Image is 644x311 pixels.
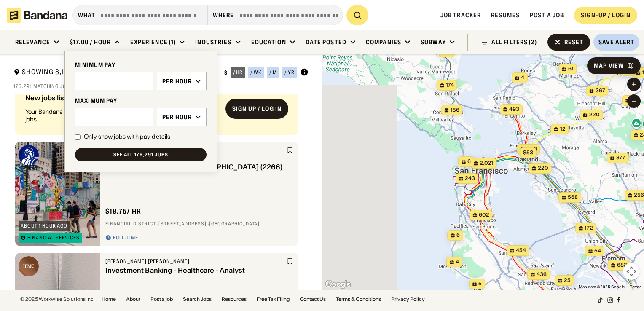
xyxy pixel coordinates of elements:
[480,160,494,167] span: 2,021
[284,70,295,75] div: / yr
[19,145,39,165] img: Equitable Holdings logo
[162,113,192,121] div: Per hour
[13,94,309,290] div: grid
[105,258,285,265] div: [PERSON_NAME] [PERSON_NAME]
[617,262,627,269] span: 682
[366,38,401,46] div: Companies
[465,175,475,182] span: 243
[105,221,293,228] div: Financial District · [STREET_ADDRESS] · [GEOGRAPHIC_DATA]
[306,38,346,46] div: Date Posted
[25,108,219,123] div: Your Bandana account lets you save listings, set alerts, and apply to jobs.
[491,39,537,45] div: ALL FILTERS (2)
[105,207,142,216] div: $ 18.75 / hr
[75,134,80,140] input: Only show jobs with pay details
[594,247,601,255] span: 54
[596,87,605,94] span: 367
[232,105,282,113] div: Sign up / Log in
[183,297,212,302] a: Search Jobs
[27,235,80,240] div: Financial Services
[568,65,574,72] span: 61
[222,297,247,302] a: Resources
[224,70,228,76] div: $
[250,70,262,75] div: / wk
[491,11,520,19] a: Resumes
[509,106,519,113] span: 493
[526,146,537,153] span: 508
[84,133,170,141] div: Only show jobs with pay details
[130,38,176,46] div: Experience (1)
[560,126,566,133] span: 12
[521,74,524,81] span: 4
[150,297,173,302] a: Post a job
[467,158,471,165] span: 6
[7,8,67,23] img: Bandana logotype
[113,235,139,241] div: Full-time
[113,152,168,157] div: See all 176,291 jobs
[19,256,39,276] img: J.P. Morgan Chase logo
[589,111,600,118] span: 220
[516,247,526,254] span: 454
[456,232,460,239] span: 6
[13,67,217,78] div: Showing 8,173 Verified Jobs
[70,38,111,46] div: $17.00 / hour
[456,258,459,265] span: 4
[102,297,116,302] a: Home
[213,11,234,19] div: Where
[15,38,50,46] div: Relevance
[537,271,547,278] span: 436
[421,38,446,46] div: Subway
[479,212,489,219] span: 602
[78,11,95,19] div: what
[13,83,309,90] div: 176,291 matching jobs on [DOMAIN_NAME]
[20,297,95,302] div: © 2025 Workwise Solutions Inc.
[564,39,584,45] div: Reset
[162,78,192,85] div: Per hour
[446,82,454,89] span: 174
[269,70,277,75] div: / m
[564,277,571,284] span: 25
[21,223,67,228] div: about 1 hour ago
[579,284,625,289] span: Map data ©2025 Google
[233,70,243,75] div: / hr
[538,165,548,172] span: 220
[581,11,631,19] div: SIGN-UP / LOGIN
[634,192,644,199] span: 256
[594,63,624,69] div: Map View
[440,11,481,19] a: Job Tracker
[630,284,641,289] a: Terms (opens in new tab)
[451,107,459,114] span: 156
[623,263,640,280] button: Map camera controls
[195,38,231,46] div: Industries
[585,225,593,232] span: 172
[391,297,425,302] a: Privacy Policy
[598,38,634,46] div: Save Alert
[257,297,290,302] a: Free Tax Filing
[616,154,625,161] span: 377
[530,11,564,19] a: Post a job
[75,97,207,105] div: MAXIMUM PAY
[75,61,207,69] div: MINIMUM PAY
[105,266,285,274] div: Investment Banking - Healthcare - Analyst
[126,297,140,302] a: About
[523,149,533,155] span: $53
[25,94,219,108] div: New jobs listed daily, sign up to get notified
[478,280,482,287] span: 5
[300,297,326,302] a: Contact Us
[324,279,352,290] a: Open this area in Google Maps (opens a new window)
[336,297,381,302] a: Terms & Conditions
[568,194,578,201] span: 568
[251,38,286,46] div: Education
[324,279,352,290] img: Google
